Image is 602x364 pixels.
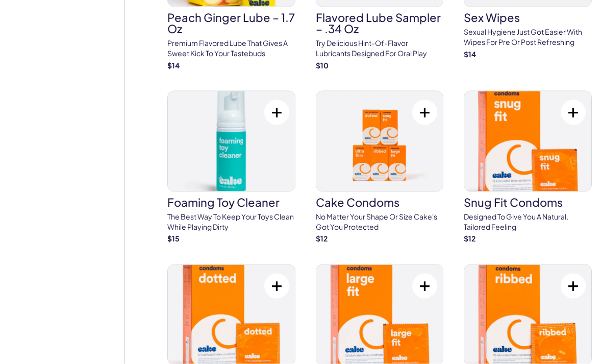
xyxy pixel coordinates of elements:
[316,197,444,208] h3: Cake Condoms
[167,212,295,232] p: The best way to keep your toys clean while playing dirty
[167,12,295,34] h3: Peach Ginger Lube – 1.7 oz
[316,61,329,70] strong: $ 10
[167,197,295,208] h3: Foaming Toy Cleaner
[464,197,592,208] h3: Snug Fit Condoms
[464,212,592,232] p: Designed to give you a natural, tailored feeling
[316,91,444,244] a: Cake CondomsCake CondomsNo matter your shape or size Cake's got you protected$12
[464,91,592,244] a: Snug Fit CondomsSnug Fit CondomsDesigned to give you a natural, tailored feeling$12
[316,234,328,243] strong: $ 12
[316,212,444,232] p: No matter your shape or size Cake's got you protected
[167,234,180,243] strong: $ 15
[316,91,443,191] img: Cake Condoms
[464,27,592,47] p: Sexual hygiene just got easier with wipes for pre or post refreshing
[167,91,295,244] a: Foaming Toy CleanerFoaming Toy CleanerThe best way to keep your toys clean while playing dirty$15
[167,38,295,58] p: Premium Flavored Lube that gives a sweet kick to your tastebuds
[167,61,180,70] strong: $ 14
[464,12,592,23] h3: sex wipes
[464,91,591,191] img: Snug Fit Condoms
[464,50,476,59] strong: $ 14
[316,38,444,58] p: Try delicious hint-of-flavor lubricants designed for oral play
[316,12,444,34] h3: Flavored Lube Sampler – .34 oz
[168,91,295,191] img: Foaming Toy Cleaner
[464,234,475,243] strong: $ 12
